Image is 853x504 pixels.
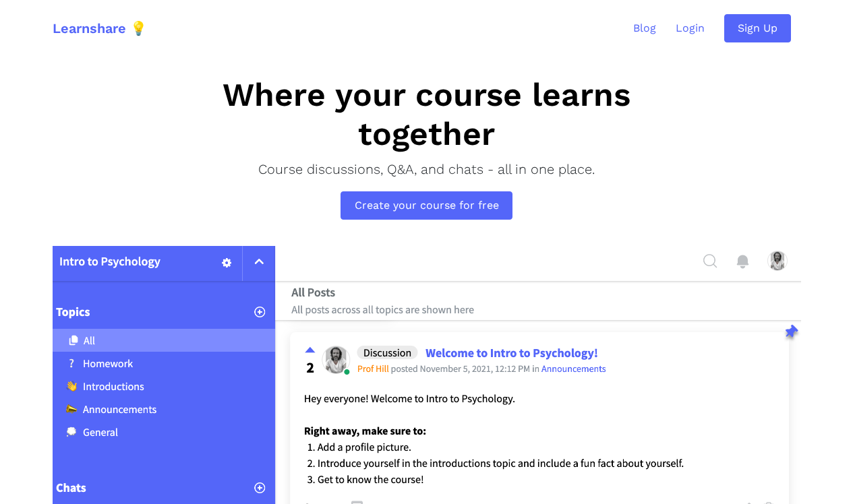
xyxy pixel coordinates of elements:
[724,14,791,42] a: Sign Up
[181,75,673,153] h1: Where your course learns together
[624,11,666,45] a: Blog
[53,10,147,46] a: Learnshare 💡
[666,11,715,45] a: Login
[181,158,673,180] p: Course discussions, Q&A, and chats - all in one place.
[341,191,512,220] a: Create your course for free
